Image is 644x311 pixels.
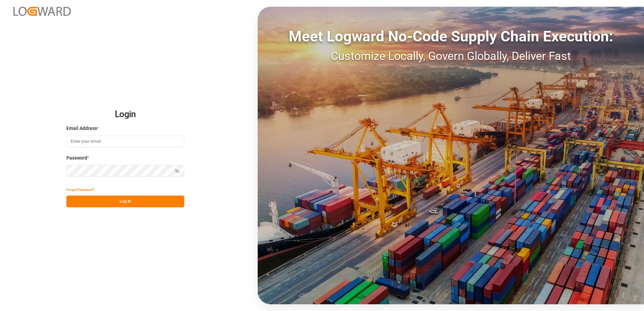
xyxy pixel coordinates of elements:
[66,136,184,147] input: Enter your email
[258,25,644,47] div: Meet Logward No-Code Supply Chain Execution:
[66,184,94,196] button: Forgot Password?
[13,7,71,16] img: Logward_new_orange.png
[66,125,97,132] span: Email Address
[66,104,184,125] h2: Login
[66,154,87,162] span: Password
[66,196,184,207] button: Log In
[258,47,644,65] div: Customize Locally, Govern Globally, Deliver Fast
